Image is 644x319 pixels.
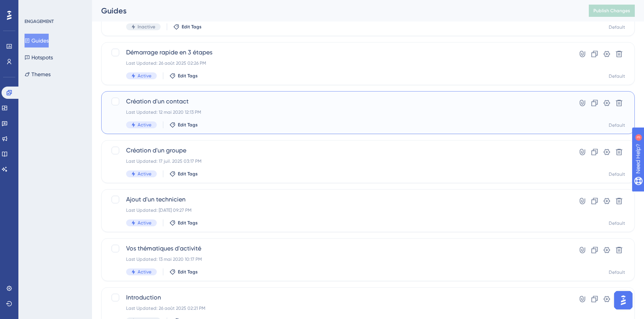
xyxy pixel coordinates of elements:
[138,269,151,275] span: Active
[25,34,49,47] button: Guides
[609,171,625,177] div: Default
[126,256,549,262] div: Last Updated: 13 mai 2020 10:17 PM
[169,220,198,226] button: Edit Tags
[126,207,549,213] div: Last Updated: [DATE] 09:27 PM
[178,73,198,79] span: Edit Tags
[126,244,549,253] span: Vos thématiques d'activité
[609,220,625,226] div: Default
[138,220,151,226] span: Active
[178,269,198,275] span: Edit Tags
[138,171,151,177] span: Active
[609,269,625,275] div: Default
[169,122,198,128] button: Edit Tags
[18,2,48,11] span: Need Help?
[126,195,549,204] span: Ajout d'un technicien
[25,18,54,25] div: ENGAGEMENT
[101,5,570,16] div: Guides
[126,48,549,57] span: Démarrage rapide en 3 étapes
[612,289,635,312] iframe: UserGuiding AI Assistant Launcher
[178,122,198,128] span: Edit Tags
[138,73,151,79] span: Active
[178,171,198,177] span: Edit Tags
[138,24,155,30] span: Inactive
[126,158,549,164] div: Last Updated: 17 juil. 2025 03:17 PM
[609,24,625,30] div: Default
[126,60,549,66] div: Last Updated: 26 août 2025 02:26 PM
[173,24,202,30] button: Edit Tags
[53,4,56,10] div: 3
[126,293,549,302] span: Introduction
[126,109,549,115] div: Last Updated: 12 mai 2020 12:13 PM
[138,122,151,128] span: Active
[126,97,549,106] span: Création d'un contact
[589,5,635,17] button: Publish Changes
[609,122,625,128] div: Default
[126,146,549,155] span: Création d'un groupe
[126,305,549,311] div: Last Updated: 26 août 2025 02:21 PM
[593,8,630,14] span: Publish Changes
[169,171,198,177] button: Edit Tags
[25,67,51,81] button: Themes
[169,73,198,79] button: Edit Tags
[25,51,53,64] button: Hotspots
[178,220,198,226] span: Edit Tags
[182,24,202,30] span: Edit Tags
[169,269,198,275] button: Edit Tags
[609,73,625,79] div: Default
